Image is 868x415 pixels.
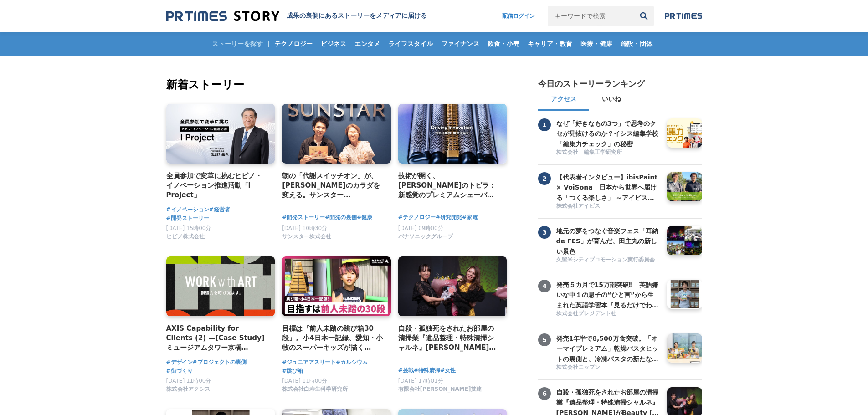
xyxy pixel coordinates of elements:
[437,32,483,56] a: ファイナンス
[556,118,660,149] h3: なぜ「好きなもの3つ」で思考のクセが見抜けるのか？イシス編集学校「編集力チェック」の秘密
[398,171,500,200] a: 技術が開く、[PERSON_NAME]のトビラ：新感覚のプレミアムシェーバー「ラムダッシュ パームイン」
[166,378,211,384] span: [DATE] 11時00分
[556,226,660,256] h3: 地元の夢をつなぐ音楽フェス「耳納 de FES」が育んだ、田主丸の新しい景色
[282,367,303,375] a: #跳び箱
[538,172,551,185] span: 2
[282,323,384,353] a: 目標は『前人未踏の跳び箱30段』。小4日本一記録、愛知・小牧のスーパーキッズが描く[PERSON_NAME]とは？
[556,202,600,210] span: 株式会社アイビス
[166,358,193,367] a: #デザイン
[556,149,660,157] a: 株式会社 編集工学研究所
[556,256,660,265] a: 久留米シティプロモーション実行委員会
[437,40,483,48] span: ファイナンス
[538,89,589,111] button: アクセス
[634,6,654,26] button: 検索
[665,12,702,20] img: prtimes
[398,213,436,222] a: #テクノロジー
[556,333,660,364] h3: 発売1年半で8,500万食突破。「オーマイプレミアム」乾燥パスタヒットの裏側と、冷凍パスタの新たな挑戦。徹底的な消費者起点で「おいしさ」を追求するニップンの歩み
[556,118,660,148] a: なぜ「好きなもの3つ」で思考のクセが見抜けるのか？イシス編集学校「編集力チェック」の秘密
[282,213,325,222] a: #開発ストーリー
[398,236,453,242] a: パナソニックグループ
[556,310,616,318] span: 株式会社プレジデント社
[166,225,211,231] span: [DATE] 15時00分
[398,385,482,393] span: 有限会社[PERSON_NAME]技建
[398,323,500,353] a: 自殺・孤独死をされたお部屋の清掃業『遺品整理・特殊清掃シャルネ』[PERSON_NAME]がBeauty [GEOGRAPHIC_DATA][PERSON_NAME][GEOGRAPHIC_DA...
[462,213,478,222] span: #家電
[282,378,327,384] span: [DATE] 11時00分
[556,226,660,255] a: 地元の夢をつなぐ音楽フェス「耳納 de FES」が育んだ、田主丸の新しい景色
[166,171,268,200] a: 全員参加で変革に挑むヒビノ・イノベーション推進活動「I Project」
[166,214,209,223] a: #開発ストーリー
[193,358,247,367] span: #プロジェクトの裏側
[556,364,660,372] a: 株式会社ニップン
[282,233,331,241] span: サンスター株式会社
[166,388,210,395] a: 株式会社アクシス
[209,205,230,214] a: #経営者
[398,366,414,375] a: #挑戦
[351,40,384,48] span: エンタメ
[166,323,268,353] a: AXIS Capability for Clients (2) —[Case Study] ミュージアムタワー京橋 「WORK with ART」
[166,77,509,93] h2: 新着ストーリー
[556,256,655,264] span: 久留米シティプロモーション実行委員会
[385,32,437,56] a: ライフスタイル
[351,32,384,56] a: エンタメ
[589,89,634,111] button: いいね
[538,333,551,346] span: 5
[538,226,551,239] span: 3
[484,40,523,48] span: 飲食・小売
[556,310,660,318] a: 株式会社プレジデント社
[317,40,350,48] span: ビジネス
[414,366,440,375] a: #特殊清掃
[556,149,622,156] span: 株式会社 編集工学研究所
[617,32,656,56] a: 施設・団体
[336,358,368,367] a: #カルシウム
[166,367,193,375] a: #街づくり
[166,10,427,22] a: 成果の裏側にあるストーリーをメディアに届ける 成果の裏側にあるストーリーをメディアに届ける
[556,280,660,309] a: 発売５カ月で15万部突破‼ 英語嫌いな中１の息子の“ひと言”から生まれた英語学習本『見るだけでわかる‼ 英語ピクト図鑑』異例ヒットの要因
[484,32,523,56] a: 飲食・小売
[556,280,660,310] h3: 発売５カ月で15万部突破‼ 英語嫌いな中１の息子の“ひと言”から生まれた英語学習本『見るだけでわかる‼ 英語ピクト図鑑』異例ヒットの要因
[538,118,551,131] span: 1
[524,32,576,56] a: キャリア・教育
[538,387,551,400] span: 6
[398,388,482,395] a: 有限会社[PERSON_NAME]技建
[556,364,600,371] span: 株式会社ニップン
[538,280,551,292] span: 4
[166,10,279,22] img: 成果の裏側にあるストーリーをメディアに届ける
[166,205,209,214] a: #イノベーション
[556,333,660,363] a: 発売1年半で8,500万食突破。「オーマイプレミアム」乾燥パスタヒットの裏側と、冷凍パスタの新たな挑戦。徹底的な消費者起点で「おいしさ」を追求するニップンの歩み
[282,171,384,200] h4: 朝の「代謝スイッチオン」が、[PERSON_NAME]のカラダを変える。サンスター「[GEOGRAPHIC_DATA]」から生まれた、新しい健康飲料の開発舞台裏
[357,213,372,222] span: #健康
[317,32,350,56] a: ビジネス
[282,388,348,395] a: 株式会社白寿生科学研究所
[398,233,453,241] span: パナソニックグループ
[556,172,660,201] a: 【代表者インタビュー】ibisPaint × VoiSona 日本から世界へ届ける「つくる楽しさ」 ～アイビスがテクノスピーチと挑戦する、新しい創作文化の形成～
[271,32,316,56] a: テクノロジー
[385,40,437,48] span: ライフスタイル
[282,225,327,231] span: [DATE] 10時30分
[282,358,336,367] a: #ジュニアアスリート
[271,40,316,48] span: テクノロジー
[287,12,427,20] h1: 成果の裏側にあるストーリーをメディアに届ける
[440,366,456,375] a: #女性
[493,6,544,26] a: 配信ログイン
[436,213,462,222] a: #研究開発
[325,213,357,222] a: #開発の裏側
[538,78,645,89] h2: 今日のストーリーランキング
[398,225,443,231] span: [DATE] 09時00分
